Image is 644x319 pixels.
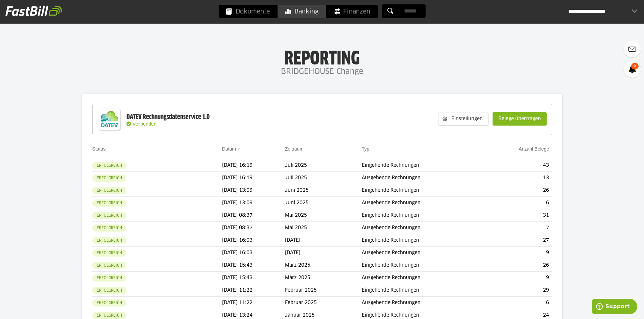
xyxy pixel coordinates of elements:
[483,209,552,222] td: 31
[285,146,304,152] a: Zeitraum
[92,312,126,319] sl-badge: Erfolgreich
[285,272,362,284] td: März 2025
[326,5,378,18] a: Finanzen
[334,5,370,18] span: Finanzen
[92,224,126,232] sl-badge: Erfolgreich
[362,146,369,152] a: Typ
[362,159,483,172] td: Eingehende Rechnungen
[285,247,362,259] td: [DATE]
[222,247,285,259] td: [DATE] 16:03
[92,200,126,207] sl-badge: Erfolgreich
[222,297,285,309] td: [DATE] 11:22
[222,259,285,272] td: [DATE] 15:43
[222,234,285,247] td: [DATE] 16:03
[624,61,641,78] a: 6
[96,106,123,133] img: DATEV-Datenservice Logo
[362,184,483,197] td: Eingehende Rechnungen
[92,249,126,257] sl-badge: Erfolgreich
[92,162,126,169] sl-badge: Erfolgreich
[438,112,488,126] sl-button: Einstellungen
[222,209,285,222] td: [DATE] 08:37
[483,184,552,197] td: 26
[219,5,277,18] a: Dokumente
[226,5,270,18] span: Dokumente
[222,159,285,172] td: [DATE] 16:19
[483,172,552,184] td: 13
[285,172,362,184] td: Juli 2025
[483,284,552,297] td: 29
[362,297,483,309] td: Ausgehende Rechnungen
[285,197,362,209] td: Juni 2025
[133,122,157,127] span: Verbunden
[5,5,62,16] img: fastbill_logo_white.png
[92,146,106,152] a: Status
[483,222,552,234] td: 7
[92,299,126,307] sl-badge: Erfolgreich
[362,247,483,259] td: Ausgehende Rechnungen
[222,222,285,234] td: [DATE] 08:37
[519,146,549,152] a: Anzahl Belege
[483,297,552,309] td: 6
[483,159,552,172] td: 43
[237,149,242,150] img: sort_desc.gif
[285,284,362,297] td: Februar 2025
[362,234,483,247] td: Eingehende Rechnungen
[222,146,236,152] a: Datum
[592,299,637,316] iframe: Öffnet ein Widget, in dem Sie weitere Informationen finden
[483,272,552,284] td: 9
[222,284,285,297] td: [DATE] 11:22
[285,5,318,18] span: Banking
[483,259,552,272] td: 26
[92,175,126,182] sl-badge: Erfolgreich
[285,209,362,222] td: Mai 2025
[92,274,126,282] sl-badge: Erfolgreich
[362,222,483,234] td: Ausgehende Rechnungen
[92,237,126,244] sl-badge: Erfolgreich
[362,209,483,222] td: Eingehende Rechnungen
[483,197,552,209] td: 6
[362,197,483,209] td: Ausgehende Rechnungen
[222,272,285,284] td: [DATE] 15:43
[285,234,362,247] td: [DATE]
[362,272,483,284] td: Ausgehende Rechnungen
[285,259,362,272] td: März 2025
[92,187,126,194] sl-badge: Erfolgreich
[362,284,483,297] td: Eingehende Rechnungen
[285,222,362,234] td: Mai 2025
[92,262,126,269] sl-badge: Erfolgreich
[92,287,126,294] sl-badge: Erfolgreich
[222,197,285,209] td: [DATE] 13:09
[362,259,483,272] td: Eingehende Rechnungen
[285,297,362,309] td: Februar 2025
[483,234,552,247] td: 27
[493,112,547,126] sl-button: Belege übertragen
[483,247,552,259] td: 9
[631,63,639,70] span: 6
[285,184,362,197] td: Juni 2025
[285,159,362,172] td: Juli 2025
[92,212,126,219] sl-badge: Erfolgreich
[222,184,285,197] td: [DATE] 13:09
[222,172,285,184] td: [DATE] 16:19
[126,113,210,122] div: DATEV Rechnungsdatenservice 1.0
[278,5,326,18] a: Banking
[68,48,576,65] h1: Reporting
[362,172,483,184] td: Ausgehende Rechnungen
